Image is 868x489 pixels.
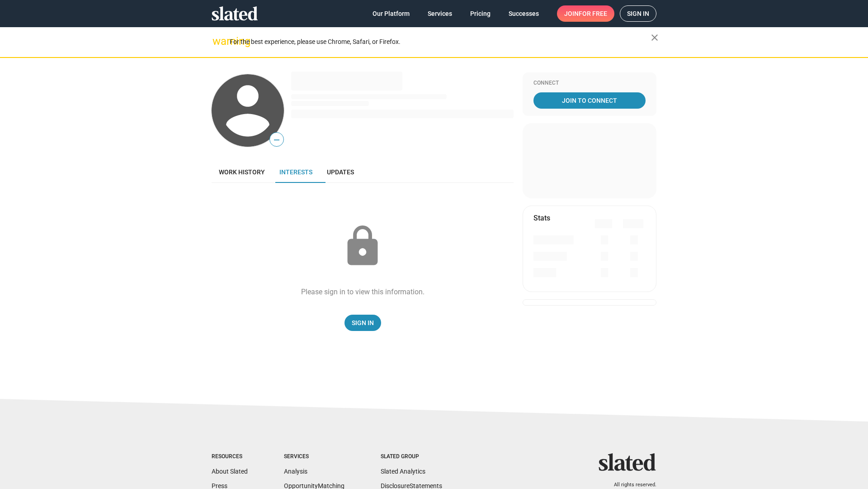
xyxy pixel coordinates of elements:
[381,468,425,475] a: Slated Analytics
[284,453,344,460] div: Services
[272,161,320,183] a: Interests
[428,5,452,22] span: Services
[212,468,248,475] a: About Slated
[212,453,248,460] div: Resources
[327,168,354,176] span: Updates
[279,168,312,176] span: Interests
[535,92,644,109] span: Join To Connect
[627,6,649,21] span: Sign in
[620,5,656,22] a: Sign in
[373,5,410,22] span: Our Platform
[463,5,498,22] a: Pricing
[564,5,607,22] span: Join
[381,453,442,460] div: Slated Group
[219,168,265,176] span: Work history
[501,5,546,22] a: Successes
[365,5,417,22] a: Our Platform
[320,161,361,183] a: Updates
[212,36,223,47] mat-icon: warning
[509,5,539,22] span: Successes
[301,287,425,297] div: Please sign in to view this information.
[344,315,381,331] a: Sign In
[533,80,646,87] div: Connect
[230,36,651,48] div: For the best experience, please use Chrome, Safari, or Firefox.
[420,5,459,22] a: Services
[579,5,607,22] span: for free
[557,5,614,22] a: Joinfor free
[270,134,283,146] span: —
[352,315,374,331] span: Sign In
[533,92,646,109] a: Join To Connect
[649,32,660,43] mat-icon: close
[284,468,307,475] a: Analysis
[470,5,491,22] span: Pricing
[212,161,272,183] a: Work history
[533,213,550,223] mat-card-title: Stats
[340,224,385,269] mat-icon: lock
